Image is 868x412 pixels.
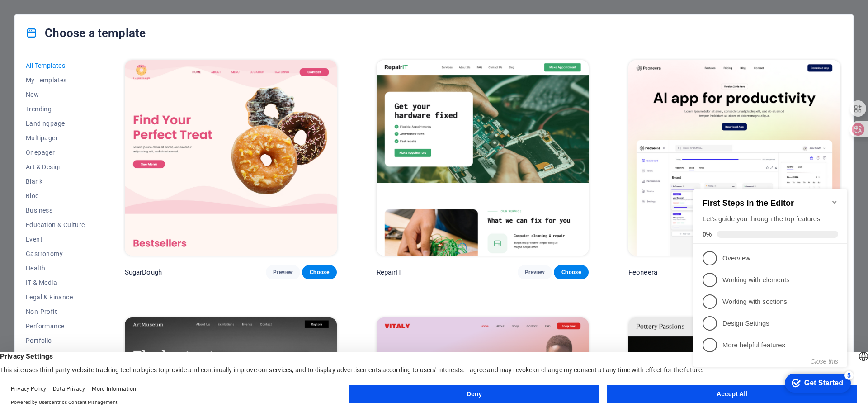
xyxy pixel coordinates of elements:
[26,275,85,290] button: IT & Media
[26,322,85,330] span: Performance
[26,178,85,185] span: Blank
[302,265,336,279] button: Choose
[26,105,85,113] span: Trending
[33,121,141,130] p: Working with sections
[525,269,545,276] span: Preview
[26,308,85,315] span: Non-Profit
[554,265,588,279] button: Choose
[26,62,85,69] span: All Templates
[4,114,157,136] li: Working with sections
[26,116,85,131] button: Landingpage
[26,261,85,275] button: Health
[26,218,85,232] button: Education & Culture
[26,319,85,333] button: Performance
[26,163,85,170] span: Art & Design
[26,250,85,257] span: Gastronomy
[26,337,85,344] span: Portfolio
[518,265,552,279] button: Preview
[26,246,85,261] button: Gastronomy
[26,207,85,214] span: Business
[266,265,300,279] button: Preview
[26,304,85,319] button: Non-Profit
[26,221,85,228] span: Education & Culture
[95,197,161,216] div: Get Started 5 items remaining, 0% complete
[26,348,85,362] button: Services
[13,22,148,32] h2: First Steps in the Editor
[125,60,337,256] img: SugarDough
[26,160,85,174] button: Art & Design
[26,192,85,199] span: Blog
[26,279,85,286] span: IT & Media
[26,333,85,348] button: Portfolio
[377,60,589,256] img: RepairIT
[4,136,157,158] li: Design Settings
[26,120,85,127] span: Landingpage
[628,268,657,277] p: Peoneera
[114,203,153,211] div: Get Started
[33,99,141,109] p: Working with elements
[4,71,157,93] li: Overview
[4,93,157,114] li: Working with elements
[26,26,146,40] h4: Choose a template
[121,181,148,189] button: Close this
[26,91,85,98] span: New
[33,77,141,87] p: Overview
[26,203,85,218] button: Business
[26,131,85,145] button: Multipager
[628,60,840,256] img: Peoneera
[4,158,157,180] li: More helpful features
[26,174,85,189] button: Blank
[26,232,85,246] button: Event
[26,134,85,142] span: Multipager
[26,73,85,87] button: My Templates
[26,87,85,102] button: New
[33,164,141,174] p: More helpful features
[273,269,293,276] span: Preview
[26,236,85,243] span: Event
[26,294,85,301] span: Legal & Finance
[155,194,164,204] div: 5
[26,76,85,84] span: My Templates
[561,269,581,276] span: Choose
[26,58,85,73] button: All Templates
[26,290,85,304] button: Legal & Finance
[33,142,141,152] p: Design Settings
[13,54,27,62] span: 0%
[26,265,85,272] span: Health
[26,145,85,160] button: Onepager
[141,22,148,29] div: Minimize checklist
[26,102,85,116] button: Trending
[125,268,162,277] p: SugarDough
[13,38,148,47] div: Let's guide you through the top features
[309,269,329,276] span: Choose
[377,268,402,277] p: RepairIT
[26,149,85,156] span: Onepager
[26,189,85,203] button: Blog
